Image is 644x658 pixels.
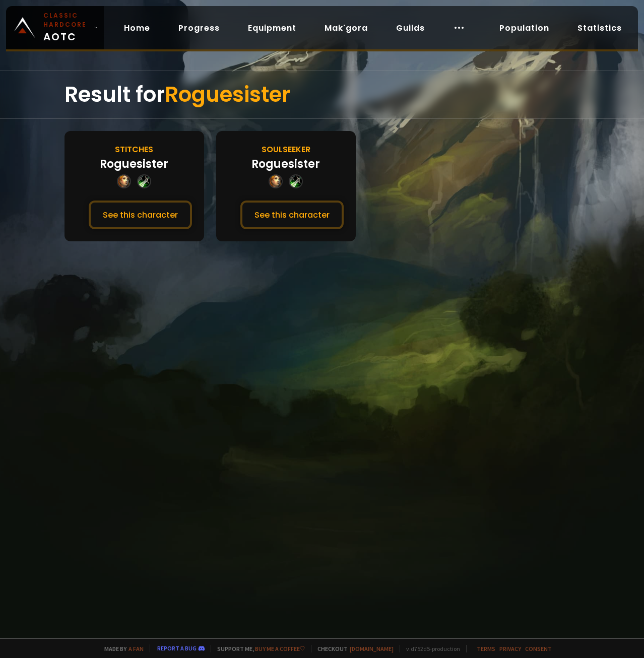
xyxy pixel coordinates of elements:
[165,80,290,109] span: Roguesister
[65,71,579,118] div: Result for
[43,11,90,44] span: AOTC
[477,645,495,652] a: Terms
[157,644,197,652] a: Report a bug
[400,645,460,652] span: v. d752d5 - production
[98,645,144,652] span: Made by
[388,18,433,38] a: Guilds
[251,156,320,172] div: Roguesister
[311,645,394,652] span: Checkout
[491,18,557,38] a: Population
[350,645,394,652] a: [DOMAIN_NAME]
[569,18,630,38] a: Statistics
[211,645,305,652] span: Support me,
[316,18,376,38] a: Mak'gora
[115,143,153,156] div: Stitches
[240,18,304,38] a: Equipment
[100,156,168,172] div: Roguesister
[89,201,192,229] button: See this character
[43,11,90,29] small: Classic Hardcore
[6,6,104,49] a: Classic HardcoreAOTC
[262,143,310,156] div: Soulseeker
[525,645,552,652] a: Consent
[128,645,144,652] a: a fan
[255,645,305,652] a: Buy me a coffee
[116,18,158,38] a: Home
[499,645,521,652] a: Privacy
[240,201,344,229] button: See this character
[170,18,228,38] a: Progress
